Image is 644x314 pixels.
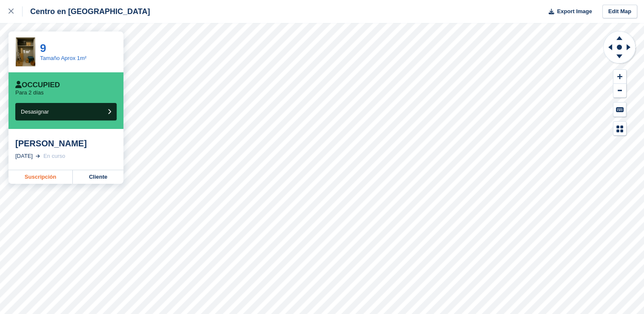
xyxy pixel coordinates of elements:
button: Zoom In [613,70,626,84]
p: Para 2 días [15,89,44,96]
a: Tamaño Aprox 1m² [40,55,86,61]
button: Export Image [544,5,592,19]
div: Occupied [15,81,60,89]
a: Cliente [73,170,123,184]
div: Centro en [GEOGRAPHIC_DATA] [23,6,150,17]
a: Edit Map [602,5,637,19]
div: [DATE] [15,152,33,160]
a: Suscripción [9,170,73,184]
button: Desasignar [15,103,117,120]
span: Desasignar [21,108,49,115]
a: 9 [40,42,46,54]
img: 1mts2.png [16,37,35,67]
button: Zoom Out [613,84,626,98]
div: [PERSON_NAME] [15,138,117,148]
div: En curso [43,152,65,160]
img: arrow-right-light-icn-cde0832a797a2874e46488d9cf13f60e5c3a73dbe684e267c42b8395dfbc2abf.svg [36,154,40,158]
span: Export Image [557,7,592,16]
button: Keyboard Shortcuts [613,103,626,117]
button: Map Legend [613,122,626,136]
